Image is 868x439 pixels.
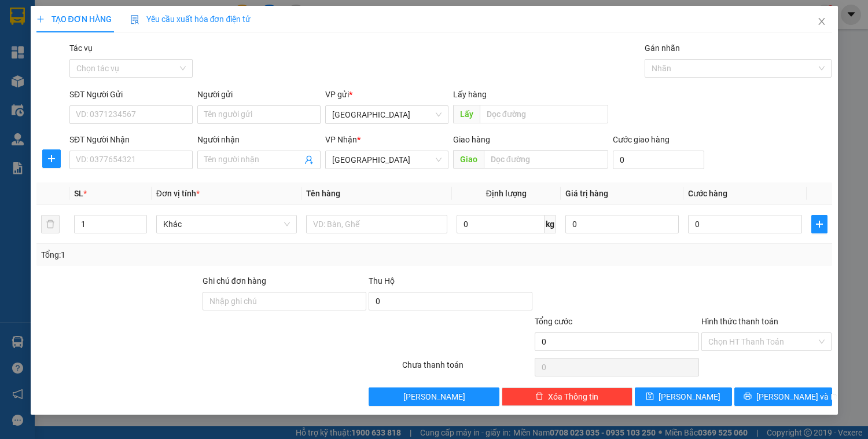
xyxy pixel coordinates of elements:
[306,215,447,233] input: VD: Bàn, Ghế
[69,43,93,53] label: Tác vụ
[756,390,837,403] span: [PERSON_NAME] và In
[325,88,448,101] div: VP gửi
[535,317,572,326] span: Tổng cước
[130,14,251,24] span: Yêu cầu xuất hóa đơn điện tử
[332,151,442,169] span: Đà Nẵng
[304,155,314,164] span: user-add
[163,215,290,233] span: Khác
[635,387,732,406] button: save[PERSON_NAME]
[548,390,598,403] span: Xóa Thông tin
[42,149,61,168] button: plus
[325,135,357,144] span: VP Nhận
[401,358,534,379] div: Chưa thanh toán
[480,105,608,123] input: Dọc đường
[502,387,632,406] button: deleteXóa Thông tin
[453,150,484,169] span: Giao
[817,17,826,26] span: close
[613,151,704,169] input: Cước giao hàng
[613,135,670,144] label: Cước giao hàng
[369,387,499,406] button: [PERSON_NAME]
[565,215,679,233] input: 0
[484,150,608,169] input: Dọc đường
[811,215,827,233] button: plus
[744,392,752,401] span: printer
[545,215,556,233] span: kg
[535,392,543,401] span: delete
[645,43,680,53] label: Gán nhãn
[565,189,608,198] span: Giá trị hàng
[646,392,654,401] span: save
[701,317,778,326] label: Hình thức thanh toán
[36,15,45,23] span: plus
[197,133,321,146] div: Người nhận
[453,105,480,123] span: Lấy
[43,154,60,163] span: plus
[812,219,827,229] span: plus
[156,189,200,198] span: Đơn vị tính
[130,15,139,24] img: icon
[41,215,60,233] button: delete
[806,6,838,38] button: Close
[688,189,727,198] span: Cước hàng
[36,14,112,24] span: TẠO ĐƠN HÀNG
[69,88,193,101] div: SĐT Người Gửi
[74,189,83,198] span: SL
[41,248,336,261] div: Tổng: 1
[369,276,395,286] span: Thu Hộ
[403,390,465,403] span: [PERSON_NAME]
[203,292,366,310] input: Ghi chú đơn hàng
[486,189,527,198] span: Định lượng
[734,387,832,406] button: printer[PERSON_NAME] và In
[453,90,487,99] span: Lấy hàng
[306,189,340,198] span: Tên hàng
[69,133,193,146] div: SĐT Người Nhận
[197,88,321,101] div: Người gửi
[659,390,720,403] span: [PERSON_NAME]
[453,135,490,144] span: Giao hàng
[332,106,442,123] span: Bình Định
[203,276,266,286] label: Ghi chú đơn hàng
